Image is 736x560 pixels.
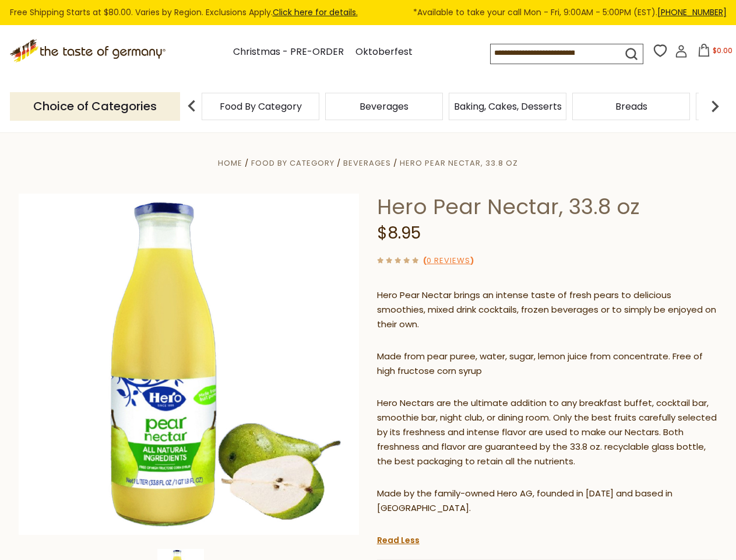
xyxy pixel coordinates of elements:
a: Oktoberfest [355,44,413,60]
a: Food By Category [251,157,334,169]
a: Beverages [343,157,391,169]
a: Click here for details. [273,6,358,18]
img: next arrow [703,94,727,118]
p: Made from pear puree, water, sugar, lemon juice from concentrate. Free of high fructose corn syrup​ [377,349,718,379]
p: Choice of Categories [10,92,180,121]
a: Read Less [377,534,420,546]
a: Beverages [360,102,409,111]
a: [PHONE_NUMBER] [657,6,727,18]
a: Breads [615,102,647,111]
a: Baking, Cakes, Desserts [454,102,562,111]
div: Free Shipping Starts at $80.00. Varies by Region. Exclusions Apply. [10,6,727,19]
a: Food By Category [220,102,302,111]
img: previous arrow [180,94,203,118]
span: *Available to take your call Mon - Fri, 9:00AM - 5:00PM (EST). [413,6,727,19]
a: Christmas - PRE-ORDER [233,44,344,60]
p: Made by the family-owned Hero AG, founded in [DATE] and based in [GEOGRAPHIC_DATA]. [377,487,718,516]
a: 0 Reviews [427,255,470,267]
p: Hero Pear Nectar brings an intense taste of fresh pears to delicious smoothies, mixed drink cockt... [377,288,718,332]
p: Hero Nectars are the ultimate addition to any breakfast buffet, cocktail bar, smoothie bar, night... [377,396,718,469]
span: $0.00 [713,45,733,55]
span: ( ) [423,255,474,266]
a: Home [218,157,242,169]
img: Hero Pear Nectar, 33.8 oz [19,194,360,535]
span: $8.95 [377,222,421,244]
h1: Hero Pear Nectar, 33.8 oz [377,194,718,220]
a: Hero Pear Nectar, 33.8 oz [400,157,518,169]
